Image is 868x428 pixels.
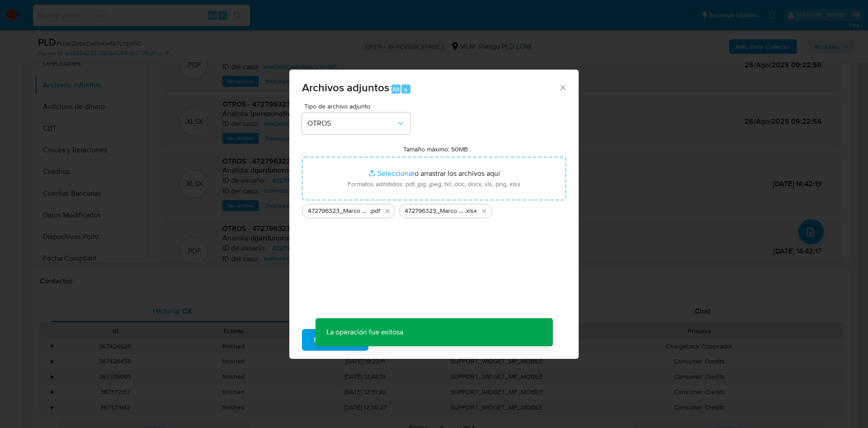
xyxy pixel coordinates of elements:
[479,206,490,216] button: Eliminar 472796323_Marco Polo Zarate Buenfil_AGO25.xlsx
[307,119,396,128] span: OTROS
[403,145,468,153] label: Tamaño máximo: 50MB
[302,200,566,218] ul: Archivos seleccionados
[308,207,370,216] span: 472796323_Marco Polo [PERSON_NAME] Buenfil_AGO25
[370,207,380,216] span: .pdf
[302,80,389,95] span: Archivos adjuntos
[405,207,465,216] span: 472796323_Marco Polo [PERSON_NAME] Buenfil_AGO25
[314,330,357,350] span: Subir archivo
[382,206,393,216] button: Eliminar 472796323_Marco Polo Zarate Buenfil_AGO25.pdf
[316,318,414,346] p: La operación fue exitosa
[558,83,566,91] button: Cerrar
[404,85,407,94] span: a
[392,85,400,94] span: Alt
[304,103,413,109] span: Tipo de archivo adjunto
[465,207,477,216] span: .xlsx
[302,329,368,351] button: Subir archivo
[384,330,413,350] span: Cancelar
[302,113,410,134] button: OTROS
